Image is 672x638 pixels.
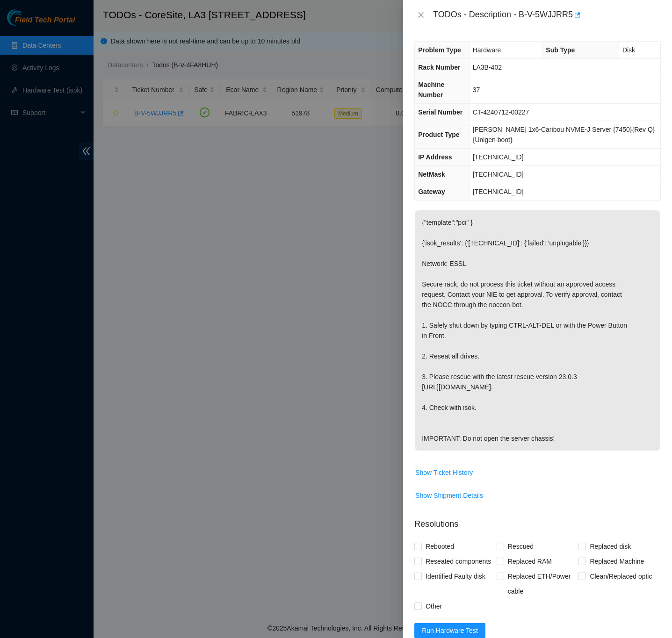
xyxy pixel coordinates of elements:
[418,64,460,71] span: Rack Number
[415,488,484,503] button: Show Shipment Details
[586,539,635,554] span: Replaced disk
[418,46,461,54] span: Problem Type
[586,554,648,569] span: Replaced Machine
[422,625,478,636] span: Run Hardware Test
[418,171,445,178] span: NetMask
[418,108,462,116] span: Serial Number
[414,510,661,530] p: Resolutions
[417,11,425,19] span: close
[473,108,529,116] span: CT-4240712-00227
[473,153,524,161] span: [TECHNICAL_ID]
[504,569,579,599] span: Replaced ETH/Power cable
[418,131,459,138] span: Product Type
[422,569,489,584] span: Identified Faulty disk
[422,554,495,569] span: Reseated components
[473,171,524,178] span: [TECHNICAL_ID]
[473,86,480,93] span: 37
[422,599,446,614] span: Other
[473,126,655,143] span: [PERSON_NAME] 1x6-Caribou NVME-J Server {7450}{Rev Q}{Unigen boot}
[546,46,575,54] span: Sub Type
[504,554,556,569] span: Replaced RAM
[473,188,524,195] span: [TECHNICAL_ID]
[414,11,427,20] button: Close
[473,46,501,54] span: Hardware
[418,153,452,161] span: IP Address
[433,7,661,22] div: TODOs - Description - B-V-5WJJRR5
[586,569,656,584] span: Clean/Replaced optic
[473,64,502,71] span: LA3B-402
[622,46,635,54] span: Disk
[415,465,473,480] button: Show Ticket History
[415,210,660,451] p: {"template":"pci" } {'isok_results': {'[TECHNICAL_ID]': {'failed': 'unpingable'}}} Network: ESSL ...
[414,623,485,638] button: Run Hardware Test
[422,539,458,554] span: Rebooted
[418,81,444,99] span: Machine Number
[504,539,537,554] span: Rescued
[415,490,483,501] span: Show Shipment Details
[418,188,445,195] span: Gateway
[415,467,473,478] span: Show Ticket History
